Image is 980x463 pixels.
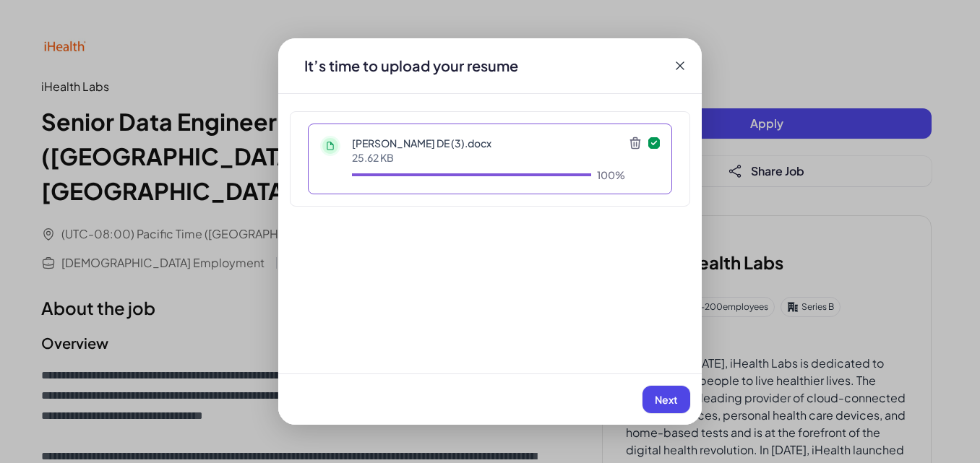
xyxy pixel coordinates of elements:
p: 25.62 KB [352,150,625,165]
p: [PERSON_NAME] DE (3).docx [352,136,625,150]
div: It’s time to upload your resume [293,56,530,76]
span: Next [655,393,678,406]
button: Next [642,386,690,413]
div: 100% [597,168,625,182]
